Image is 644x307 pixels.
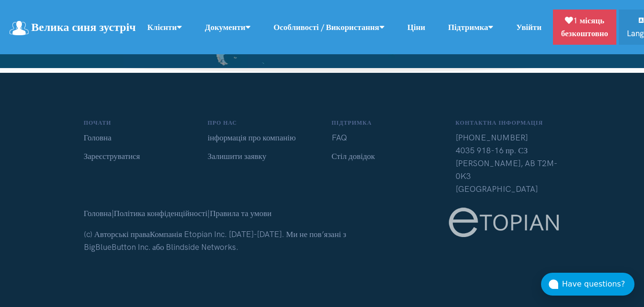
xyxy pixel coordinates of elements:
p: (c) Авторські права . Ми не пов’язані з BigBlueButton Inc. або Blindside Networks. [84,228,395,254]
a: Велика синя зустріч [10,17,136,38]
a: Головна [84,208,112,218]
a: документи [194,17,262,38]
img: логотип [10,21,29,35]
img: etopian-logo.png [447,207,560,238]
a: Політика конфіденційності [114,208,208,218]
a: 1 місяць безкоштовно [553,10,616,45]
a: Стіл довідок [332,151,375,161]
h6: Про нас [208,119,313,128]
h6: Почати [84,119,189,128]
a: Залишити заявку [208,151,266,161]
a: Головна [84,133,112,142]
div: Have questions? [562,278,634,290]
p: | | [84,207,272,220]
a: Ціни [396,17,437,38]
h6: Підтримка [332,119,437,128]
button: Have questions? [541,273,634,296]
a: Компанія Etopian Inc. [DATE]-[DATE] [150,229,282,239]
a: Зареєструватися [84,151,140,161]
a: FAQ [332,133,347,142]
a: Правила та умови [210,208,271,218]
a: інформація про компанію [208,133,296,142]
a: Особливості / Використання [262,17,396,38]
a: Підтримка [437,17,505,38]
a: Клієнти [136,17,194,38]
a: Увійти [505,17,553,38]
h6: Контактна інформація [456,119,561,128]
span: [PHONE_NUMBER] 4035 918-16 пр. СЗ [PERSON_NAME], AB T2M-0K3 [GEOGRAPHIC_DATA] [456,133,557,194]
